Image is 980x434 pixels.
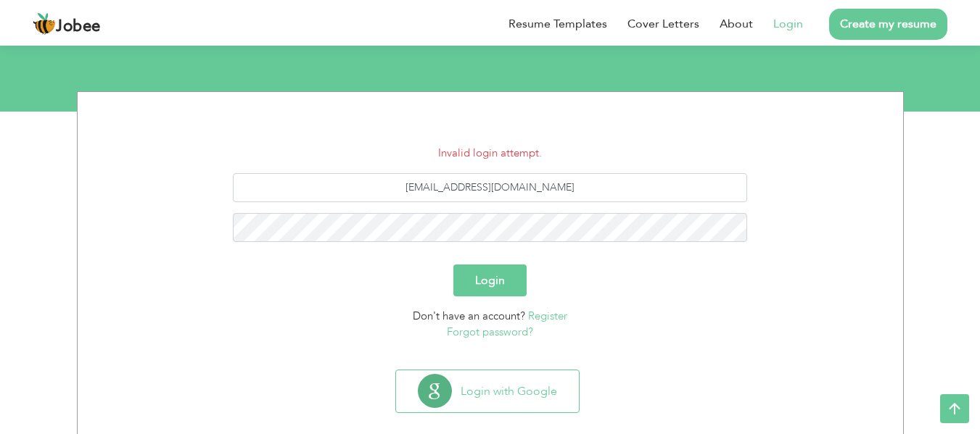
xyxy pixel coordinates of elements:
[447,325,533,339] a: Forgot password?
[396,370,579,412] button: Login with Google
[829,9,947,40] a: Create my resume
[528,309,567,323] a: Register
[508,15,607,33] a: Resume Templates
[720,15,753,33] a: About
[773,15,803,33] a: Login
[627,15,699,33] a: Cover Letters
[233,173,747,202] input: Email
[33,12,56,36] img: jobee.io
[33,12,101,36] a: Jobee
[453,264,527,296] button: Login
[413,309,525,323] span: Don't have an account?
[88,145,892,162] li: Invalid login attempt.
[56,19,101,35] span: Jobee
